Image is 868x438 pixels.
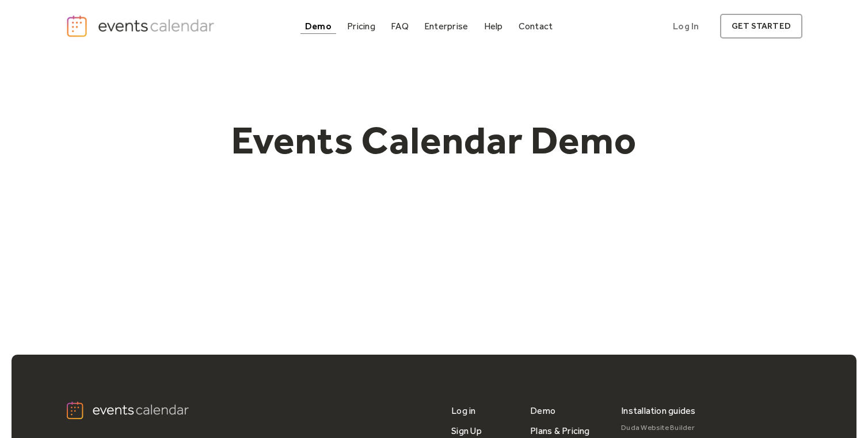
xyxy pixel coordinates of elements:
a: Demo [300,18,336,34]
a: Help [479,18,508,34]
a: Log In [661,14,710,39]
a: home [66,14,218,38]
div: Enterprise [424,23,468,29]
a: FAQ [386,18,413,34]
a: Contact [514,18,558,34]
a: Duda Website Builder [621,421,709,435]
a: Enterprise [420,18,473,34]
a: Log in [451,401,475,421]
div: Installation guides [621,401,696,421]
div: FAQ [391,23,409,29]
div: Contact [519,23,553,29]
div: Help [484,23,503,29]
a: Pricing [342,18,380,34]
a: get started [720,14,802,39]
a: Demo [530,401,555,421]
div: Demo [305,23,332,29]
h1: Events Calendar Demo [213,117,655,164]
div: Pricing [347,23,375,29]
